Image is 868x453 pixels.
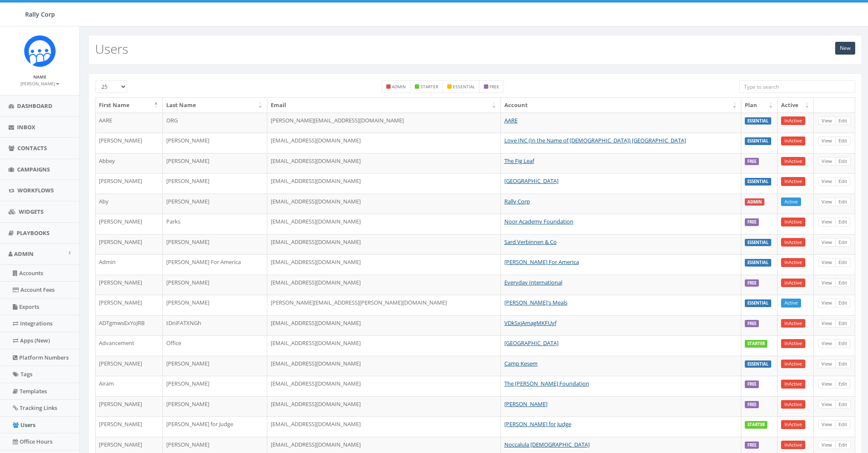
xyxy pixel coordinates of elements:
a: View [818,360,836,369]
a: Love INC (In the Name of [DEMOGRAPHIC_DATA]) [GEOGRAPHIC_DATA] [504,136,686,144]
td: ORG [163,113,267,133]
a: View [818,441,836,450]
td: Office [163,335,267,356]
small: admin [392,84,406,90]
a: New [835,42,855,55]
label: ESSENTIAL [745,117,771,125]
td: Abbey [95,153,163,174]
td: AARE [95,113,163,133]
a: AARE [504,116,518,124]
small: starter [420,84,438,90]
a: Edit [835,258,851,267]
label: ESSENTIAL [745,239,771,247]
a: InActive [781,238,805,247]
a: View [818,400,836,409]
th: Account: activate to sort column ascending [501,98,741,113]
a: View [818,299,836,308]
a: InActive [781,218,805,226]
td: [PERSON_NAME] [163,356,267,376]
td: [PERSON_NAME] [95,356,163,376]
label: ESSENTIAL [745,178,771,186]
a: Noor Academy Foundation [504,218,573,225]
a: Edit [835,319,851,328]
td: [PERSON_NAME] [95,396,163,417]
td: [PERSON_NAME] [163,295,267,315]
a: Edit [835,400,851,409]
a: InActive [781,400,805,409]
td: [PERSON_NAME] [163,153,267,174]
a: [PERSON_NAME] [504,400,547,408]
a: [GEOGRAPHIC_DATA] [504,177,558,185]
label: ESSENTIAL [745,259,771,267]
h2: Users [95,42,128,56]
th: Plan: activate to sort column ascending [741,98,778,113]
td: [EMAIL_ADDRESS][DOMAIN_NAME] [267,356,501,376]
a: InActive [781,258,805,267]
a: Edit [835,360,851,369]
a: Edit [835,177,851,186]
td: [EMAIL_ADDRESS][DOMAIN_NAME] [267,335,501,356]
span: Playbooks [17,229,49,237]
label: FREE [745,158,759,166]
a: View [818,177,836,186]
a: InActive [781,116,805,125]
td: tDniFATXNGh [163,315,267,336]
a: InActive [781,339,805,348]
td: [PERSON_NAME] [95,214,163,234]
a: The [PERSON_NAME] Foundation [504,380,589,387]
label: FREE [745,320,759,328]
a: Edit [835,441,851,450]
a: Camp Kesem [504,360,538,367]
td: Admin [95,254,163,275]
label: ESSENTIAL [745,137,771,145]
th: Last Name: activate to sort column ascending [163,98,267,113]
td: [PERSON_NAME] [95,295,163,315]
label: FREE [745,401,759,409]
td: [PERSON_NAME] [163,194,267,214]
td: Advancement [95,335,163,356]
a: Noccalula [DEMOGRAPHIC_DATA] [504,441,590,448]
a: Edit [835,116,851,125]
td: Aby [95,194,163,214]
a: Edit [835,279,851,287]
a: InActive [781,420,805,429]
a: View [818,238,836,247]
a: View [818,258,836,267]
td: [PERSON_NAME] [95,234,163,255]
a: Active [781,197,801,206]
a: Edit [835,218,851,226]
td: [PERSON_NAME] [95,275,163,295]
td: Airam [95,376,163,396]
label: FREE [745,380,759,388]
td: [PERSON_NAME] [163,234,267,255]
a: Edit [835,420,851,429]
td: [PERSON_NAME] for Judge [163,416,267,437]
a: View [818,279,836,287]
td: [EMAIL_ADDRESS][DOMAIN_NAME] [267,416,501,437]
a: View [818,116,836,125]
a: Sard Verbinnen & Co [504,238,557,246]
td: [EMAIL_ADDRESS][DOMAIN_NAME] [267,153,501,174]
label: ESSENTIAL [745,360,771,368]
th: Active: activate to sort column ascending [778,98,814,113]
a: View [818,319,836,328]
a: View [818,218,836,226]
a: View [818,157,836,166]
a: Edit [835,197,851,206]
th: Email: activate to sort column ascending [267,98,501,113]
a: [PERSON_NAME]'s Meals [504,299,567,306]
small: Name [33,74,46,80]
span: Contacts [17,144,47,152]
a: InActive [781,319,805,328]
span: Rally Corp [25,10,55,18]
a: The Fig Leaf [504,157,534,165]
a: InActive [781,380,805,389]
a: Edit [835,339,851,348]
a: View [818,339,836,348]
td: [PERSON_NAME] [95,133,163,153]
td: [PERSON_NAME] [163,173,267,194]
td: [EMAIL_ADDRESS][DOMAIN_NAME] [267,396,501,417]
span: Inbox [17,123,35,131]
a: View [818,136,836,145]
a: InActive [781,279,805,287]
